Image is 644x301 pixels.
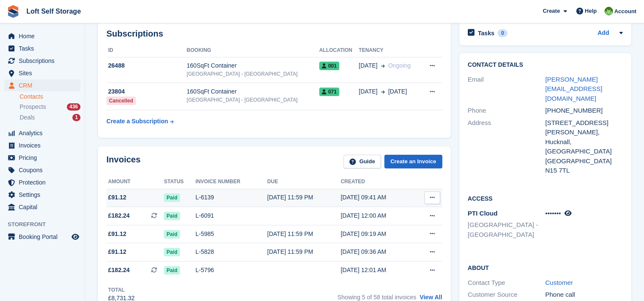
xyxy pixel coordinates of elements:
[468,106,545,116] div: Phone
[498,29,507,37] div: 0
[19,176,70,188] span: Protection
[359,61,378,70] span: [DATE]
[19,55,70,67] span: Subscriptions
[604,7,613,15] img: James Johnson
[319,44,359,57] th: Allocation
[4,30,80,42] a: menu
[164,193,180,202] span: Paid
[4,80,80,91] a: menu
[164,266,180,275] span: Paid
[67,103,80,111] div: 436
[195,193,267,202] div: L-6139
[19,189,70,201] span: Settings
[468,118,545,176] div: Address
[20,113,80,122] a: Deals 1
[420,294,442,301] a: View All
[614,7,636,16] span: Account
[108,193,126,202] span: £91.12
[267,247,341,256] div: [DATE] 11:59 PM
[186,87,319,96] div: 160SqFt Container
[341,230,413,239] div: [DATE] 09:19 AM
[19,127,70,139] span: Analytics
[8,220,85,229] span: Storefront
[468,210,498,217] span: PTI Cloud
[338,294,416,301] span: Showing 5 of 58 total invoices
[545,279,573,286] a: Customer
[468,194,623,202] h2: Access
[4,43,80,54] a: menu
[4,127,80,139] a: menu
[19,30,70,42] span: Home
[468,290,545,300] div: Customer Source
[478,29,495,37] h2: Tasks
[20,102,80,111] a: Prospects 436
[164,175,195,189] th: Status
[343,155,381,169] a: Guide
[545,76,602,102] a: [PERSON_NAME][EMAIL_ADDRESS][DOMAIN_NAME]
[164,230,180,239] span: Paid
[359,87,378,96] span: [DATE]
[468,220,545,239] li: [GEOGRAPHIC_DATA] - [GEOGRAPHIC_DATA]
[4,55,80,67] a: menu
[4,201,80,213] a: menu
[20,114,35,122] span: Deals
[106,87,186,96] div: 23804
[319,62,339,70] span: 001
[4,189,80,201] a: menu
[195,230,267,239] div: L-5985
[106,61,186,70] div: 26488
[20,93,80,101] a: Contacts
[23,4,84,18] a: Loft Self Storage
[19,67,70,79] span: Sites
[19,43,70,54] span: Tasks
[186,44,319,57] th: Booking
[108,286,135,294] div: Total
[106,175,164,189] th: Amount
[106,44,186,57] th: ID
[186,70,319,78] div: [GEOGRAPHIC_DATA] - [GEOGRAPHIC_DATA]
[108,211,130,220] span: £182.24
[195,175,267,189] th: Invoice number
[4,164,80,176] a: menu
[384,155,442,169] a: Create an Invoice
[341,193,413,202] div: [DATE] 09:41 AM
[164,212,180,220] span: Paid
[108,230,126,239] span: £91.12
[108,247,126,256] span: £91.12
[195,211,267,220] div: L-6091
[108,266,130,275] span: £182.24
[19,152,70,164] span: Pricing
[106,155,140,169] h2: Invoices
[359,44,421,57] th: Tenancy
[19,201,70,213] span: Capital
[341,175,413,189] th: Created
[585,7,597,15] span: Help
[341,266,413,275] div: [DATE] 12:01 AM
[19,80,70,91] span: CRM
[4,152,80,164] a: menu
[543,7,560,15] span: Create
[341,247,413,256] div: [DATE] 09:36 AM
[4,139,80,151] a: menu
[4,176,80,188] a: menu
[195,247,267,256] div: L-5828
[468,278,545,288] div: Contact Type
[186,61,319,70] div: 160SqFt Container
[19,139,70,151] span: Invoices
[545,137,623,156] div: Hucknall, [GEOGRAPHIC_DATA]
[545,166,623,176] div: N15 7TL
[106,29,442,39] h2: Subscriptions
[106,97,136,105] div: Cancelled
[4,67,80,79] a: menu
[468,62,623,68] h2: Contact Details
[341,211,413,220] div: [DATE] 12:00 AM
[545,118,623,137] div: [STREET_ADDRESS][PERSON_NAME],
[267,175,341,189] th: Due
[545,290,623,300] div: Phone call
[4,231,80,243] a: menu
[72,114,80,121] div: 1
[545,156,623,166] div: [GEOGRAPHIC_DATA]
[19,231,70,243] span: Booking Portal
[106,114,174,129] a: Create a Subscription
[20,103,46,111] span: Prospects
